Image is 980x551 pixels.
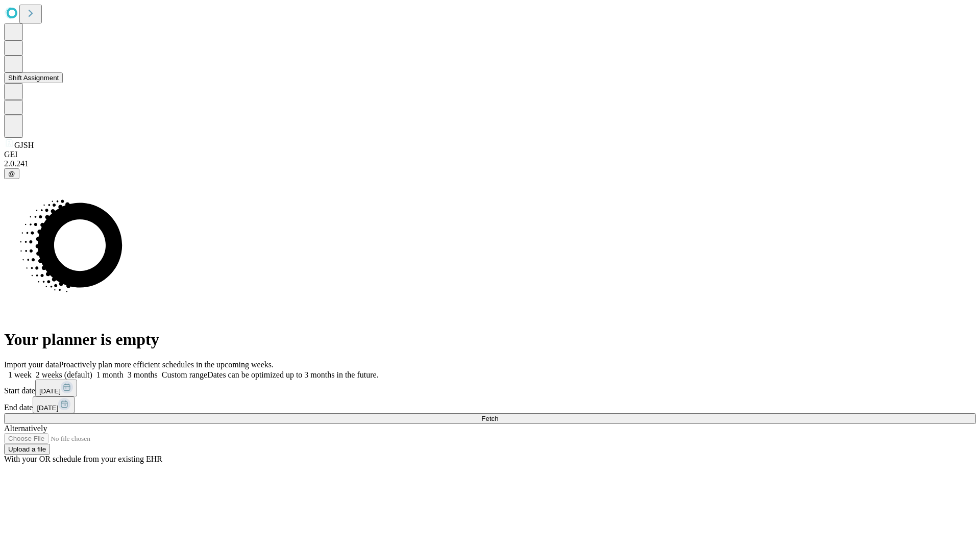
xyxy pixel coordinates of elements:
[4,396,976,413] div: End date
[4,444,50,455] button: Upload a file
[96,370,124,379] span: 1 month
[39,387,61,395] span: [DATE]
[4,413,976,424] button: Fetch
[36,370,92,379] span: 2 weeks (default)
[162,370,207,379] span: Custom range
[8,370,32,379] span: 1 week
[4,455,162,463] span: With your OR schedule from your existing EHR
[35,380,77,396] button: [DATE]
[59,360,274,369] span: Proactively plan more efficient schedules in the upcoming weeks.
[4,159,976,168] div: 2.0.241
[14,141,34,149] span: GJSH
[37,404,58,412] span: [DATE]
[4,72,63,83] button: Shift Assignment
[4,150,976,159] div: GEI
[4,424,47,433] span: Alternatively
[207,370,378,379] span: Dates can be optimized up to 3 months in the future.
[33,396,75,413] button: [DATE]
[4,360,59,369] span: Import your data
[4,380,976,396] div: Start date
[481,415,498,422] span: Fetch
[4,168,19,179] button: @
[128,370,158,379] span: 3 months
[4,330,976,349] h1: Your planner is empty
[8,170,15,178] span: @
